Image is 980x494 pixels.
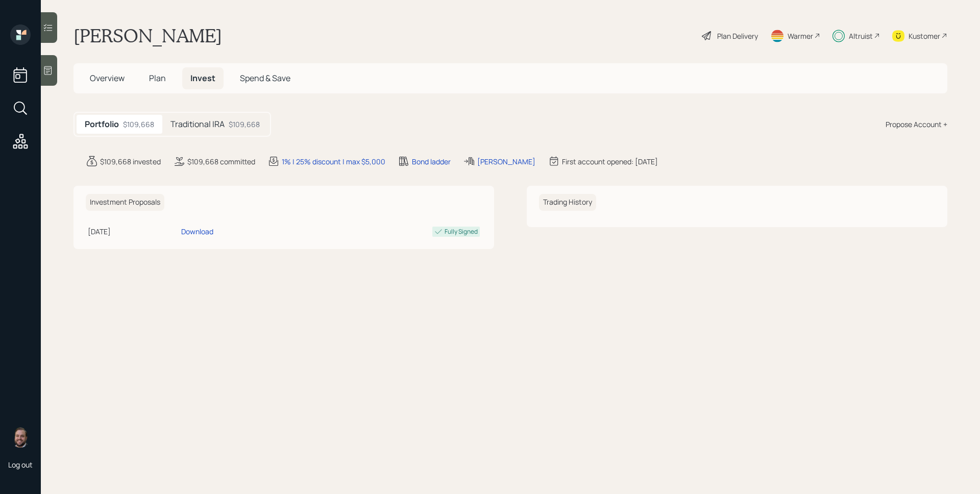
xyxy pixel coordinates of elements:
[282,156,385,167] div: 1% | 25% discount | max $5,000
[85,119,119,129] h5: Portfolio
[8,460,33,470] div: Log out
[90,72,125,84] span: Overview
[181,226,213,237] div: Download
[190,72,215,84] span: Invest
[788,31,813,41] div: Warmer
[229,119,260,130] div: $109,668
[412,156,451,167] div: Bond ladder
[909,31,940,41] div: Kustomer
[849,31,873,41] div: Altruist
[240,72,290,84] span: Spend & Save
[886,119,947,130] div: Propose Account +
[539,194,596,211] h6: Trading History
[88,226,177,237] div: [DATE]
[170,119,225,129] h5: Traditional IRA
[100,156,161,167] div: $109,668 invested
[477,156,535,167] div: [PERSON_NAME]
[73,24,222,47] h1: [PERSON_NAME]
[562,156,658,167] div: First account opened: [DATE]
[86,194,164,211] h6: Investment Proposals
[445,227,478,236] div: Fully Signed
[717,31,758,41] div: Plan Delivery
[10,427,31,448] img: james-distasi-headshot.png
[149,72,166,84] span: Plan
[187,156,255,167] div: $109,668 committed
[123,119,154,130] div: $109,668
